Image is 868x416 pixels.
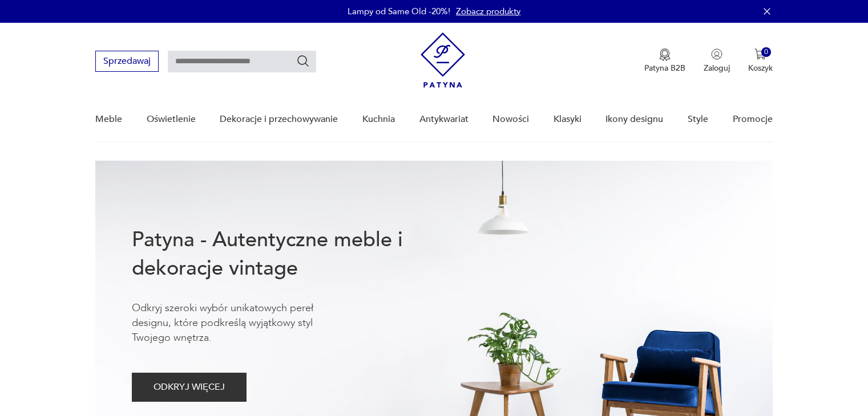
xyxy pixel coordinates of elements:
[132,226,440,283] h1: Patyna - Autentyczne meble i dekoracje vintage
[421,32,465,88] img: Patyna - sklep z meblami i dekoracjami vintage
[754,48,766,60] img: Ikona koszyka
[132,301,349,345] p: Odkryj szeroki wybór unikatowych pereł designu, które podkreślą wyjątkowy styl Twojego wnętrza.
[348,6,450,17] p: Lampy od Same Old -20%!
[419,97,469,141] a: Antykwariat
[220,97,338,141] a: Dekoracje i przechowywanie
[492,97,529,141] a: Nowości
[688,97,708,141] a: Style
[748,63,773,74] p: Koszyk
[761,47,771,57] div: 0
[644,48,685,74] button: Patyna B2B
[733,97,773,141] a: Promocje
[644,63,685,74] p: Patyna B2B
[296,54,310,68] button: Szukaj
[95,58,159,66] a: Sprzedawaj
[456,6,520,17] a: Zobacz produkty
[95,97,122,141] a: Meble
[704,48,730,74] button: Zaloguj
[605,97,663,141] a: Ikony designu
[554,97,582,141] a: Klasyki
[362,97,395,141] a: Kuchnia
[711,48,722,60] img: Ikonka użytkownika
[132,384,247,392] a: ODKRYJ WIĘCEJ
[95,51,159,72] button: Sprzedawaj
[704,63,730,74] p: Zaloguj
[748,48,773,74] button: 0Koszyk
[659,48,671,61] img: Ikona medalu
[644,48,685,74] a: Ikona medaluPatyna B2B
[132,373,247,402] button: ODKRYJ WIĘCEJ
[147,97,196,141] a: Oświetlenie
